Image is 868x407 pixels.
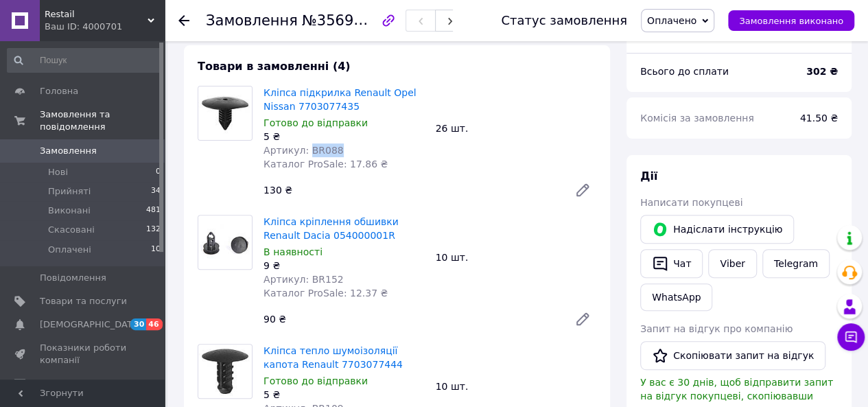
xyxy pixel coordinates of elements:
span: 10 [151,244,161,256]
span: Готово до відправки [263,117,368,128]
span: Написати покупцеві [640,197,742,208]
a: Кліпса кріплення обшивки Renault Dacia 054000001R [263,216,399,241]
span: [DEMOGRAPHIC_DATA] [40,318,141,331]
span: Повідомлення [40,272,106,284]
span: 132 [146,224,161,236]
span: Замовлення та повідомлення [40,108,165,133]
span: Замовлення [206,12,298,29]
button: Чат [640,249,703,278]
span: Запит на відгук про компанію [640,323,793,334]
span: Артикул: BR088 [263,145,344,156]
span: Товари та послуги [40,295,127,307]
a: WhatsApp [640,283,712,311]
div: Повернутися назад [178,14,189,27]
span: Нові [48,166,68,178]
span: 30 [130,318,146,330]
span: №356905820 [302,12,399,29]
span: Готово до відправки [263,375,368,386]
span: Комісія за замовлення [640,113,754,124]
a: Редагувати [569,305,596,333]
a: Telegram [762,249,830,278]
div: Ваш ID: 4000701 [45,21,165,33]
div: 5 ₴ [263,130,425,143]
span: 0 [156,166,161,178]
input: Пошук [7,48,162,73]
img: Кліпса підкрилка Renault Opel Nissan 7703077435 [198,86,252,140]
div: 10 шт. [430,248,602,267]
div: 90 ₴ [258,310,563,329]
span: Виконані [48,205,91,217]
img: Кліпса тепло шумоізоляції капота Renault 7703077444 [198,345,252,398]
a: Кліпса тепло шумоізоляції капота Renault 7703077444 [263,345,403,370]
a: Редагувати [569,176,596,204]
span: Скасовані [48,224,95,236]
span: 34 [151,185,161,198]
span: Замовлення [40,145,97,157]
span: Оплачено [647,15,696,26]
span: Прийняті [48,185,91,198]
span: 41.50 ₴ [800,113,838,124]
button: Скопіювати запит на відгук [640,341,825,370]
button: Замовлення виконано [728,10,854,31]
span: Товари в замовленні (4) [198,60,351,73]
a: Кліпса підкрилка Renault Opel Nissan 7703077435 [263,87,417,112]
span: Всього до сплати [640,66,729,77]
div: 130 ₴ [258,181,563,200]
img: Кліпса кріплення обшивки Renault Dacia 054000001R [198,216,252,269]
span: Каталог ProSale: 12.37 ₴ [263,288,388,299]
span: Каталог ProSale: 17.86 ₴ [263,159,388,170]
button: Надіслати інструкцію [640,215,794,244]
button: Чат з покупцем [837,323,865,351]
div: 26 шт. [430,119,602,138]
div: 10 шт. [430,377,602,396]
div: Статус замовлення [501,14,627,27]
span: 481 [146,205,161,217]
span: Відгуки [40,378,75,391]
span: Дії [640,170,657,183]
span: Restail [45,8,148,21]
span: В наявності [263,246,322,257]
span: Замовлення виконано [739,16,843,26]
div: 9 ₴ [263,259,425,272]
span: Оплачені [48,244,91,256]
span: 46 [146,318,162,330]
b: 302 ₴ [806,66,838,77]
span: Головна [40,85,78,97]
span: Показники роботи компанії [40,342,127,367]
a: Viber [708,249,756,278]
span: Артикул: BR152 [263,274,344,285]
div: 5 ₴ [263,388,425,402]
